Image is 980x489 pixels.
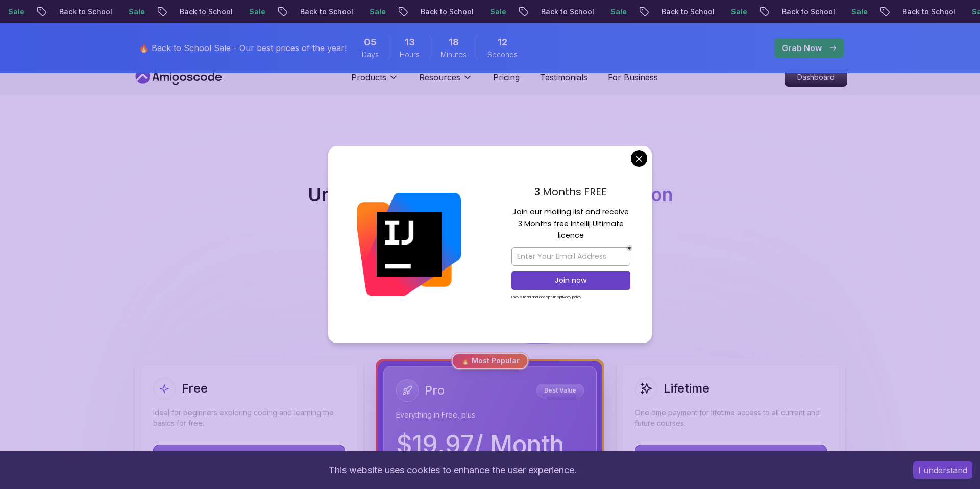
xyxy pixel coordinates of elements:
span: Seconds [487,50,518,60]
a: Dashboard [785,67,847,87]
p: Resources [419,71,460,83]
button: Products [351,71,399,91]
h2: Lifetime [664,380,709,397]
p: Back to School [51,7,120,17]
h2: Unlimited Learning with [308,184,673,205]
p: Sale [602,7,635,17]
button: Get Lifetime Access [635,445,827,468]
p: Grab Now [782,42,822,54]
button: Accept cookies [913,461,972,479]
span: 12 Seconds [498,35,507,50]
p: Back to School [171,7,241,17]
span: 18 Minutes [449,35,459,50]
span: Hours [400,50,420,60]
a: For Business [608,71,658,83]
p: Back to School [894,7,964,17]
p: Sale [723,7,755,17]
p: Back to School [774,7,843,17]
p: $ 19.97 / Month [396,432,564,457]
button: Start Learning for Free [153,445,345,468]
p: Get Lifetime Access [635,445,826,468]
p: Back to School [412,7,482,17]
p: Back to School [653,7,723,17]
p: Sale [482,7,514,17]
p: One-time payment for lifetime access to all current and future courses. [635,408,827,428]
a: Pricing [493,71,520,83]
p: 🔥 Back to School Sale - Our best prices of the year! [139,42,347,54]
p: Start Learning for Free [154,445,345,468]
span: Minutes [440,50,467,60]
p: Sale [361,7,394,17]
span: Days [362,50,379,60]
div: This website uses cookies to enhance the user experience. [8,459,898,481]
a: Testimonials [540,71,587,83]
p: Ideal for beginners exploring coding and learning the basics for free. [153,408,345,428]
p: Sale [241,7,274,17]
p: Back to School [292,7,361,17]
button: Resources [419,71,473,91]
p: Products [351,71,386,83]
span: 5 Days [364,35,377,50]
span: 13 Hours [405,35,415,50]
p: Back to School [533,7,602,17]
h2: Pro [425,382,445,399]
p: Dashboard [785,68,847,86]
p: Best Value [538,385,582,396]
p: Everything in Free, plus [396,410,584,420]
p: Sale [843,7,876,17]
p: Sale [120,7,153,17]
h2: Free [182,380,208,397]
